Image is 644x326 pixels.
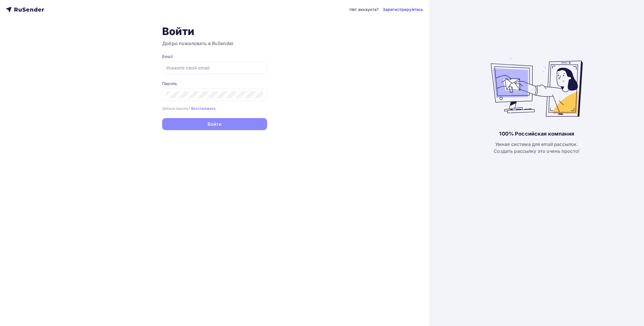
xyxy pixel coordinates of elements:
div: Пароль [162,81,267,86]
h3: Добро пожаловать в RuSender [162,40,267,47]
small: Забыли пароль? [162,106,190,111]
div: Нет аккаунта? [350,7,379,12]
input: Укажите свой email [166,64,263,71]
a: Зарегистрируйтесь [383,7,423,12]
div: Умная система для email рассылок. Создать рассылку это очень просто! [494,141,580,155]
button: Войти [162,118,267,130]
a: Восстановить [191,106,216,111]
div: 100% Российская компания [499,130,574,137]
h1: Войти [162,25,267,38]
div: Email [162,54,267,59]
